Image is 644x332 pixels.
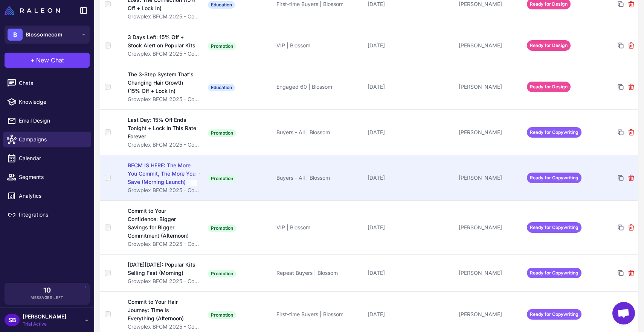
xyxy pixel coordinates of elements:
[31,295,64,300] span: Messages Left
[276,223,362,232] div: VIP | Blossom
[527,309,581,320] span: Ready for Copywriting
[19,79,85,87] span: Chats
[3,207,91,223] a: Integrations
[128,95,201,103] div: Growplex BFCM 2025 - Commitment & Confidence Focus
[527,268,581,278] span: Ready for Copywriting
[128,50,201,58] div: Growplex BFCM 2025 - Commitment & Confidence Focus
[459,223,521,232] div: [PERSON_NAME]
[43,287,51,294] span: 10
[527,222,581,233] span: Ready for Copywriting
[23,321,66,327] span: Trial Active
[208,129,236,137] span: Promotion
[5,26,90,44] button: BBlossomecom
[368,223,453,232] div: [DATE]
[128,186,201,194] div: Growplex BFCM 2025 - Commitment & Confidence Focus
[208,224,236,232] span: Promotion
[208,42,236,50] span: Promotion
[208,84,235,91] span: Education
[3,188,91,204] a: Analytics
[5,314,20,326] div: SB
[527,127,581,138] span: Ready for Copywriting
[5,6,60,15] img: Raleon Logo
[3,169,91,185] a: Segments
[31,56,35,65] span: +
[128,298,197,323] div: Commit to Your Hair Journey: Time Is Everything (Afternoon)
[128,33,196,50] div: 3 Days Left: 15% Off + Stock Alert on Popular Kits
[368,310,453,318] div: [DATE]
[26,30,63,39] span: Blossomecom
[128,116,196,141] div: Last Day: 15% Off Ends Tonight + Lock In This Rate Forever
[3,94,91,110] a: Knowledge
[128,70,197,95] div: The 3-Step System That's Changing Hair Growth (15% Off + Lock In)
[459,174,521,182] div: [PERSON_NAME]
[19,173,85,181] span: Segments
[368,41,453,50] div: [DATE]
[3,132,91,147] a: Campaigns
[128,261,196,277] div: [DATE][DATE]: Popular Kits Selling Fast (Morning)
[459,128,521,136] div: [PERSON_NAME]
[276,310,362,318] div: First-time Buyers | Blossom
[128,240,201,248] div: Growplex BFCM 2025 - Commitment & Confidence Focus
[128,277,201,285] div: Growplex BFCM 2025 - Commitment & Confidence Focus
[459,269,521,277] div: [PERSON_NAME]
[128,323,201,331] div: Growplex BFCM 2025 - Commitment & Confidence Focus
[8,29,23,41] div: B
[128,12,201,21] div: Growplex BFCM 2025 - Commitment & Confidence Focus
[208,175,236,182] span: Promotion
[612,302,635,324] div: Open chat
[527,40,571,51] span: Ready for Design
[208,270,236,277] span: Promotion
[276,269,362,277] div: Repeat Buyers | Blossom
[459,83,521,91] div: [PERSON_NAME]
[19,135,85,144] span: Campaigns
[368,83,453,91] div: [DATE]
[19,192,85,200] span: Analytics
[23,312,66,321] span: [PERSON_NAME]
[276,128,362,136] div: Buyers - All | Blossom
[276,174,362,182] div: Buyers - All | Blossom
[459,310,521,318] div: [PERSON_NAME]
[36,56,64,65] span: New Chat
[5,6,63,15] a: Raleon Logo
[459,41,521,50] div: [PERSON_NAME]
[527,82,571,92] span: Ready for Design
[5,53,90,68] button: +New Chat
[128,161,197,186] div: BFCM IS HERE: The More You Commit, The More You Save (Morning Launch)
[276,41,362,50] div: VIP | Blossom
[208,311,236,319] span: Promotion
[368,269,453,277] div: [DATE]
[368,174,453,182] div: [DATE]
[3,113,91,129] a: Email Design
[128,207,197,240] div: Commit to Your Confidence: Bigger Savings for Bigger Commitment (Afternoon)
[128,141,201,149] div: Growplex BFCM 2025 - Commitment & Confidence Focus
[3,150,91,166] a: Calendar
[276,83,362,91] div: Engaged 60 | Blossom
[3,75,91,91] a: Chats
[19,98,85,106] span: Knowledge
[208,1,235,9] span: Education
[19,211,85,219] span: Integrations
[527,173,581,183] span: Ready for Copywriting
[19,117,85,125] span: Email Design
[368,128,453,136] div: [DATE]
[19,154,85,162] span: Calendar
